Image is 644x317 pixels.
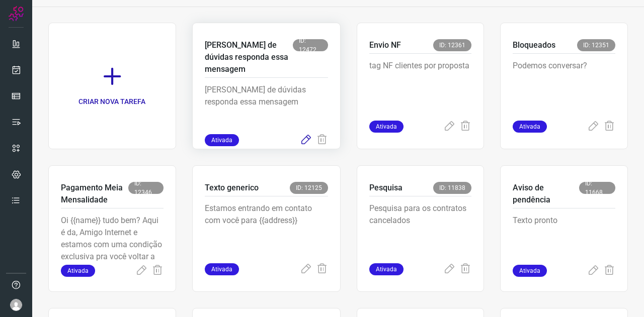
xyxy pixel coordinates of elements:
[513,182,579,206] p: Aviso de pendência
[48,23,176,149] a: CRIAR NOVA TAREFA
[290,182,328,194] span: ID: 12125
[369,263,404,275] span: Ativada
[513,215,615,265] p: Texto pronto
[369,202,472,253] p: Pesquisa para os contratos cancelados
[9,6,24,21] img: Logo
[205,134,239,146] span: Ativada
[369,121,404,133] span: Ativada
[369,182,403,194] p: Pesquisa
[205,84,328,134] p: [PERSON_NAME] de dúvidas responda essa mensagem
[205,202,328,253] p: Estamos entrando em contato com você para {{address}}
[369,39,401,51] p: Envio NF
[61,182,128,206] p: Pagamento Meia Mensalidade
[513,39,555,51] p: Bloqueados
[10,299,22,311] img: avatar-user-boy.jpg
[128,182,164,194] span: ID: 12346
[579,182,615,194] span: ID: 11668
[78,96,145,107] p: CRIAR NOVA TAREFA
[513,265,547,277] span: Ativada
[61,265,95,277] span: Ativada
[205,182,259,194] p: Texto generico
[433,39,471,51] span: ID: 12361
[293,39,328,51] span: ID: 12472
[205,263,239,275] span: Ativada
[61,215,164,265] p: Oi {{name}} tudo bem? Aqui é da, Amigo Internet e estamos com uma condição exclusiva pra você vol...
[577,39,615,51] span: ID: 12351
[369,60,472,110] p: tag NF clientes por proposta
[433,182,471,194] span: ID: 11838
[513,60,615,110] p: Podemos conversar?
[205,39,293,75] p: [PERSON_NAME] de dúvidas responda essa mensagem
[513,121,547,133] span: Ativada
